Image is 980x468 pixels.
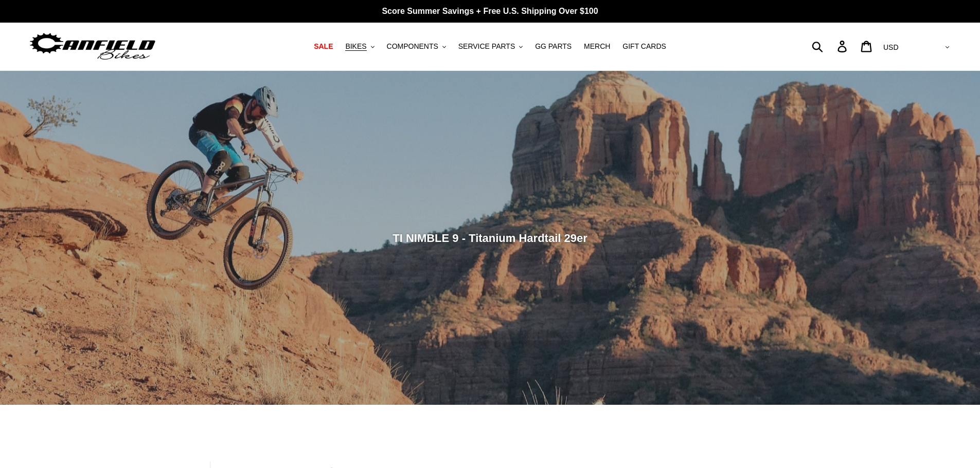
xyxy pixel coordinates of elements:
span: MERCH [584,42,610,51]
a: SALE [309,40,338,53]
span: TI NIMBLE 9 - Titanium Hardtail 29er [393,231,587,244]
a: MERCH [579,40,615,53]
a: GG PARTS [530,40,577,53]
span: SERVICE PARTS [458,42,515,51]
span: COMPONENTS [387,42,438,51]
input: Search [817,35,844,58]
button: COMPONENTS [382,40,451,53]
img: Canfield Bikes [28,30,157,63]
span: GIFT CARDS [622,42,666,51]
button: SERVICE PARTS [453,40,528,53]
span: SALE [314,42,333,51]
span: BIKES [345,42,366,51]
a: GIFT CARDS [617,40,671,53]
span: GG PARTS [535,42,572,51]
button: BIKES [340,40,379,53]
